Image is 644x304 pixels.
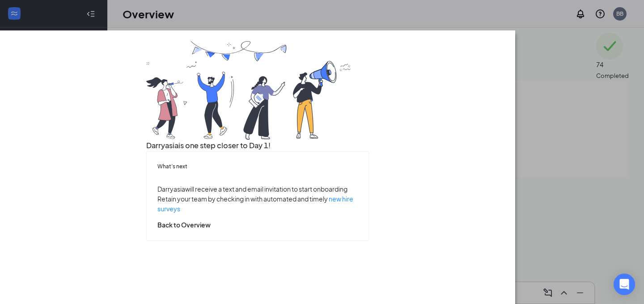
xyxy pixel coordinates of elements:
img: you are all set [146,41,352,140]
p: Retain your team by checking in with automated and timely [157,194,358,214]
p: Darryasia will receive a text and email invitation to start onboarding [157,184,358,194]
div: Open Intercom Messenger [614,274,635,295]
button: Back to Overview [157,220,211,230]
h3: Darryasia is one step closer to Day 1! [146,140,369,151]
h5: What’s next [157,163,358,171]
a: new hire surveys [157,195,353,213]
